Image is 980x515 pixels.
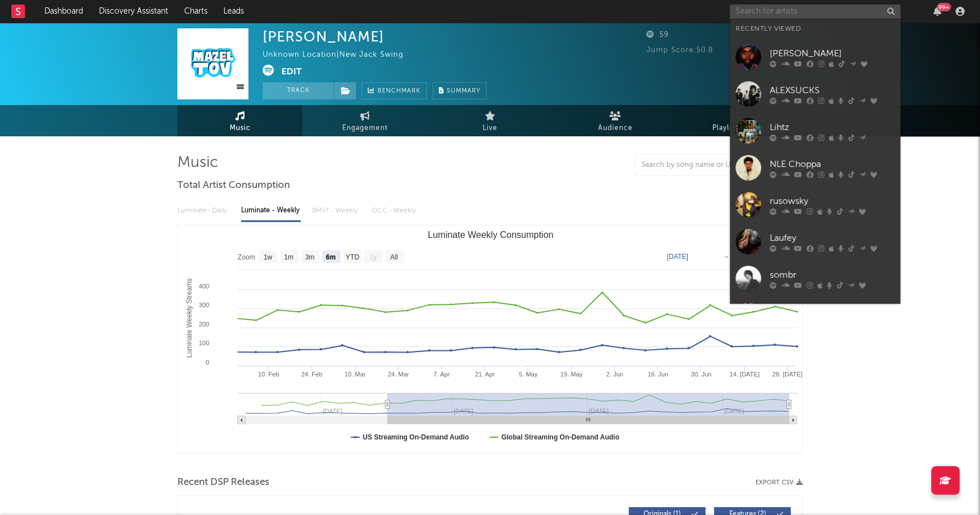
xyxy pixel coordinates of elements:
button: Export CSV [755,479,803,486]
div: [PERSON_NAME] [770,47,895,60]
text: Zoom [238,253,255,261]
div: Unknown Location | New Jack Swing [263,48,417,62]
text: 21. Apr [475,371,495,378]
div: Recently Viewed [736,22,895,36]
a: sombr [730,260,900,297]
a: rusowsky [730,186,900,223]
div: NLE Choppa [770,157,895,171]
text: Global Streaming On-Demand Audio [501,433,620,441]
div: ALEXSUCKS [770,83,895,97]
a: ALEXSUCKS [730,76,900,112]
button: 99+ [933,7,941,16]
text: 16. Jun [647,371,668,378]
text: US Streaming On-Demand Audio [363,433,469,441]
span: Live [483,122,497,135]
text: 30. Jun [691,371,711,378]
div: 99 + [937,3,951,11]
a: Lihtz [730,112,900,149]
text: → [722,253,729,261]
span: Playlists/Charts [712,122,769,135]
text: 28. [DATE] [772,371,802,378]
span: Jump Score: 50.8 [646,47,713,54]
div: [PERSON_NAME] [263,28,384,45]
text: 6m [326,253,335,261]
svg: Luminate Weekly Consumption [178,225,803,453]
a: Music [177,105,302,136]
div: sombr [770,268,895,282]
text: 19. May [560,371,583,378]
text: 10. Mar [344,371,366,378]
text: 1m [284,253,294,261]
text: 0 [206,359,209,366]
a: Playlists/Charts [678,105,803,136]
a: Benchmark [362,82,427,99]
span: Summary [447,88,480,94]
div: Luminate - Weekly [241,201,301,220]
text: 3m [305,253,315,261]
text: 200 [199,321,209,328]
span: Engagement [342,122,388,135]
text: 24. Mar [388,371,409,378]
a: [PERSON_NAME] [730,297,900,334]
a: [PERSON_NAME] [730,39,900,76]
text: 1w [264,253,273,261]
div: rusowsky [770,194,895,208]
button: Edit [281,65,302,79]
text: 100 [199,340,209,346]
text: 2. Jun [606,371,623,378]
button: Track [263,82,334,99]
text: YTD [346,253,359,261]
text: 7. Apr [433,371,450,378]
input: Search by song name or URL [636,161,755,170]
text: Luminate Weekly Streams [185,278,193,358]
div: Lihtz [770,120,895,134]
span: Music [230,122,251,135]
text: 400 [199,283,209,290]
text: All [390,253,397,261]
text: 24. Feb [301,371,322,378]
a: Laufey [730,223,900,260]
text: 300 [199,302,209,308]
text: 1y [369,253,377,261]
span: Total Artist Consumption [177,179,290,192]
text: 14. [DATE] [729,371,759,378]
a: NLE Choppa [730,149,900,186]
text: [DATE] [667,253,688,261]
text: Luminate Weekly Consumption [427,230,553,240]
span: 59 [646,31,669,39]
text: 5. May [519,371,538,378]
a: Audience [553,105,678,136]
a: Live [427,105,553,136]
button: Summary [433,82,487,99]
div: Laufey [770,231,895,245]
span: Benchmark [377,85,421,98]
input: Search for artists [730,5,900,19]
span: Recent DSP Releases [177,476,269,489]
span: Audience [598,122,633,135]
text: 10. Feb [258,371,279,378]
a: Engagement [302,105,427,136]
